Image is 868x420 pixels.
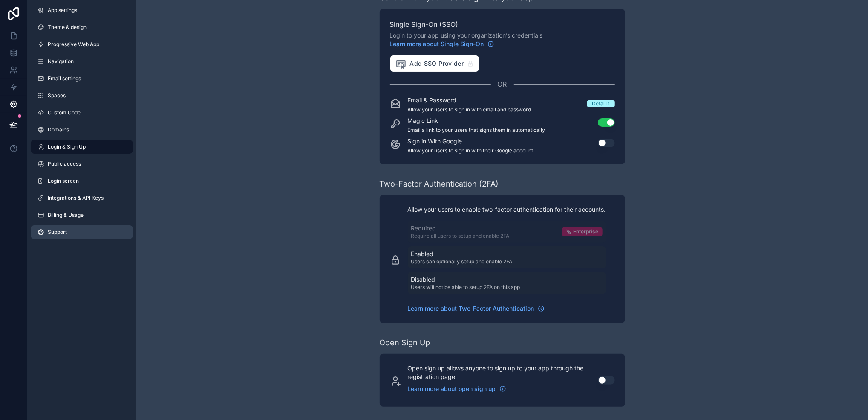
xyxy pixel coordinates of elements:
div: Two-Factor Authentication (2FA) [380,178,499,190]
span: Learn more about open sign up [408,385,496,393]
span: Learn more about Single Sign-On [390,40,484,48]
a: Billing & Usage [31,208,133,222]
span: Domains [48,126,69,133]
p: Required [411,224,510,233]
a: Spaces [31,89,133,102]
span: Spaces [48,92,66,99]
p: Enabled [411,250,513,258]
a: Navigation [31,55,133,68]
span: Custom Code [48,109,81,116]
a: Email settings [31,72,133,85]
a: Theme & design [31,20,133,34]
p: Users will not be able to setup 2FA on this app [411,284,520,291]
span: OR [498,79,507,89]
a: Public access [31,157,133,171]
p: Open sign up allows anyone to sign up to your app through the registration page [408,364,588,381]
button: Add SSO Provider [390,55,480,72]
p: Allow your users to enable two-factor authentication for their accounts. [408,205,606,214]
span: App settings [48,7,77,14]
a: Learn more about open sign up [408,385,506,393]
span: Integrations & API Keys [48,195,104,201]
p: Require all users to setup and enable 2FA [411,233,510,239]
span: Login & Sign Up [48,143,86,150]
p: Users can optionally setup and enable 2FA [411,258,513,265]
span: Progressive Web App [48,41,99,48]
span: Enterprise [574,228,599,235]
a: Domains [31,123,133,137]
a: Custom Code [31,106,133,120]
p: Email a link to your users that signs them in automatically [408,127,545,134]
a: Learn more about Single Sign-On [390,40,494,48]
p: Magic Link [408,117,545,125]
span: Theme & design [48,24,87,31]
span: Single Sign-On (SSO) [390,19,615,29]
p: Allow your users to sign in with email and password [408,106,531,113]
span: Navigation [48,58,74,65]
a: Login & Sign Up [31,140,133,154]
span: Public access [48,160,81,167]
span: Learn more about Two-Factor Authentication [408,304,534,313]
p: Sign in With Google [408,137,533,146]
p: Email & Password [408,96,531,105]
a: Login screen [31,174,133,188]
span: Login screen [48,178,79,184]
div: Open Sign Up [380,337,430,349]
a: App settings [31,3,133,17]
span: Add SSO Provider [395,58,464,69]
div: Default [592,100,610,107]
p: Disabled [411,275,520,284]
span: Login to your app using your organization’s credentials [390,31,615,48]
a: Integrations & API Keys [31,191,133,205]
a: Learn more about Two-Factor Authentication [408,304,545,313]
p: Allow your users to sign in with their Google account [408,147,533,154]
a: Progressive Web App [31,38,133,51]
span: Billing & Usage [48,212,84,219]
a: Support [31,225,133,239]
span: Email settings [48,75,81,82]
span: Support [48,229,67,236]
